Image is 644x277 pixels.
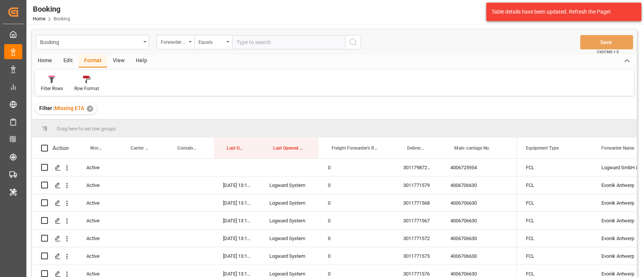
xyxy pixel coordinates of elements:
div: 3011798720, 3011817928 [394,159,441,176]
div: [DATE] 13:14:45 [214,230,260,247]
span: Freight Forwarder's Reference No. [332,145,378,151]
div: Action [52,145,69,152]
div: Press SPACE to select this row. [32,230,517,247]
div: [DATE] 13:14:45 [214,247,260,265]
div: Active [77,159,118,176]
div: Press SPACE to select this row. [32,194,517,212]
div: 0 [319,194,394,211]
div: Equals [198,37,224,46]
div: Press SPACE to select this row. [32,212,517,230]
div: Logward System [260,176,319,194]
div: 3011771579 [394,176,441,194]
div: Logward System [260,212,319,229]
span: Main-carriage No. [454,145,490,151]
span: Forwarder Name [601,145,634,151]
div: Help [130,55,153,67]
span: Container No. [177,145,198,151]
div: Format [78,55,107,67]
input: Type to search [232,35,345,49]
div: View [107,55,130,67]
button: open menu [36,35,149,49]
span: Ctrl/CMD + S [597,49,619,55]
button: open menu [194,35,232,49]
button: open menu [157,35,194,49]
div: 4006706630 [441,212,517,229]
div: [DATE] 13:14:45 [214,212,260,229]
span: Work Status [90,145,102,151]
div: Active [77,230,118,247]
div: FCL [517,159,592,176]
div: Table details have been updated. Refresh the Page!. [492,8,630,16]
div: Press SPACE to select this row. [32,176,517,194]
div: Edit [58,55,78,67]
div: Active [77,194,118,211]
div: Forwarder Name [161,37,186,46]
span: Carrier Booking No. [131,145,149,151]
div: 3011771572 [394,230,441,247]
div: [DATE] 13:14:45 [214,194,260,211]
div: FCL [517,194,592,211]
span: Last Opened By [273,145,303,151]
button: Save [580,35,633,49]
div: 3011771568 [394,194,441,211]
div: [DATE] 13:14:45 [214,176,260,194]
div: 0 [319,176,394,194]
button: search button [345,35,361,49]
div: 0 [319,247,394,265]
div: Home [32,55,58,67]
div: Press SPACE to select this row. [32,159,517,176]
div: Booking [33,3,70,15]
span: Missing ETA [55,105,84,111]
span: Delivery No. [407,145,426,151]
div: Logward System [260,247,319,265]
span: Last Opened Date [227,145,244,151]
div: FCL [517,247,592,265]
div: 0 [319,159,394,176]
div: Active [77,247,118,265]
div: Row Format [74,85,99,92]
div: Logward System [260,194,319,211]
div: FCL [517,212,592,229]
div: Active [77,176,118,194]
div: Press SPACE to select this row. [32,247,517,265]
div: 0 [319,212,394,229]
span: Drag here to set row groups [57,126,116,132]
div: 3011771567 [394,212,441,229]
div: 4006706630 [441,176,517,194]
div: ✕ [87,106,93,112]
div: 4006706630 [441,230,517,247]
span: Filter : [39,105,55,111]
div: 3011771575 [394,247,441,265]
div: FCL [517,230,592,247]
div: Logward System [260,230,319,247]
span: Equipment Type [526,145,559,151]
div: 4006725954 [441,159,517,176]
div: 4006706630 [441,247,517,265]
div: FCL [517,176,592,194]
div: Active [77,212,118,229]
div: Filter Rows [41,85,63,92]
div: 4006706630 [441,194,517,211]
a: Home [33,16,45,21]
div: 0 [319,230,394,247]
div: Booking [40,37,141,46]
